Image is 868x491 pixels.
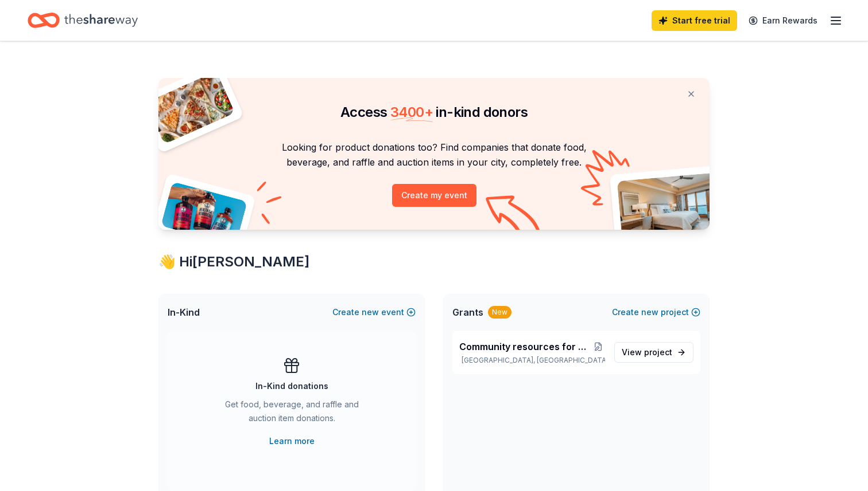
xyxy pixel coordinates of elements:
[459,340,591,353] span: Community resources for students and families
[28,7,138,34] a: Home
[742,10,824,31] a: Earn Rewards
[168,305,200,319] span: In-Kind
[644,347,672,357] span: project
[214,398,370,430] div: Get food, beverage, and raffle and auction item donations.
[158,253,710,271] div: 👋 Hi [PERSON_NAME]
[362,305,379,319] span: new
[641,305,658,319] span: new
[488,306,511,319] div: New
[390,104,433,120] span: 3400 +
[392,184,476,207] button: Create my event
[255,379,328,393] div: In-Kind donations
[146,71,235,144] img: Pizza
[459,356,605,365] p: [GEOGRAPHIC_DATA], [GEOGRAPHIC_DATA]
[614,342,693,363] a: View project
[612,305,700,319] button: Createnewproject
[332,305,416,319] button: Createnewevent
[452,305,483,319] span: Grants
[486,195,543,238] img: Curvy arrow
[340,104,528,120] span: Access in-kind donors
[269,434,315,448] a: Learn more
[652,10,737,31] a: Start free trial
[622,345,672,359] span: View
[172,140,696,170] p: Looking for product donations too? Find companies that donate food, beverage, and raffle and auct...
